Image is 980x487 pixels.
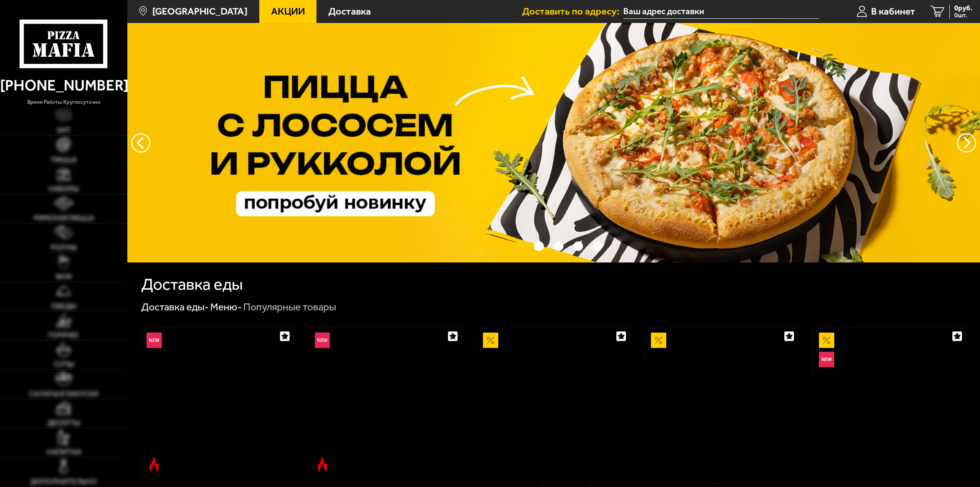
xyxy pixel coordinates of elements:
img: Новинка [315,333,330,348]
a: АкционныйНовинкаВсё включено [814,328,966,477]
a: АкционныйПепперони 25 см (толстое с сыром) [646,328,798,477]
div: Популярные товары [243,300,336,314]
h1: Доставка еды [141,276,243,293]
button: точки переключения [514,241,524,251]
span: В кабинет [871,7,915,16]
img: Новинка [147,333,162,348]
a: АкционныйАль-Шам 25 см (тонкое тесто) [478,328,629,477]
span: Доставить по адресу: [522,7,623,16]
span: Акции [271,7,305,16]
span: Десерты [47,419,80,426]
span: Супы [54,361,74,368]
button: предыдущий [957,133,976,152]
button: точки переключения [534,241,544,251]
span: [GEOGRAPHIC_DATA] [152,7,247,16]
span: 0 шт. [954,12,972,18]
span: Наборы [49,185,79,192]
span: WOK [56,273,72,280]
a: Доставка еды- [141,301,209,313]
img: Острое блюдо [315,457,330,472]
a: НовинкаОстрое блюдоРимская с мясным ассорти [310,328,461,477]
span: Доставка [328,7,371,16]
img: Акционный [483,333,498,348]
span: Горячее [48,331,79,339]
a: НовинкаОстрое блюдоРимская с креветками [142,328,293,477]
img: Новинка [819,352,834,367]
span: Салаты и закуски [29,390,98,397]
img: Острое блюдо [147,457,162,472]
img: Акционный [819,333,834,348]
span: 0 руб. [954,5,972,12]
button: точки переключения [554,241,564,251]
span: Дополнительно [30,478,97,485]
button: точки переключения [573,241,583,251]
span: Роллы [51,244,77,251]
span: Пицца [51,156,77,163]
input: Ваш адрес доставки [623,5,819,19]
span: Обеды [51,302,76,310]
span: Напитки [47,448,81,456]
a: Меню- [210,301,242,313]
button: следующий [131,133,150,152]
span: Римская пицца [34,214,94,221]
img: Акционный [651,333,666,348]
button: точки переключения [593,241,603,251]
span: Хит [57,126,71,134]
